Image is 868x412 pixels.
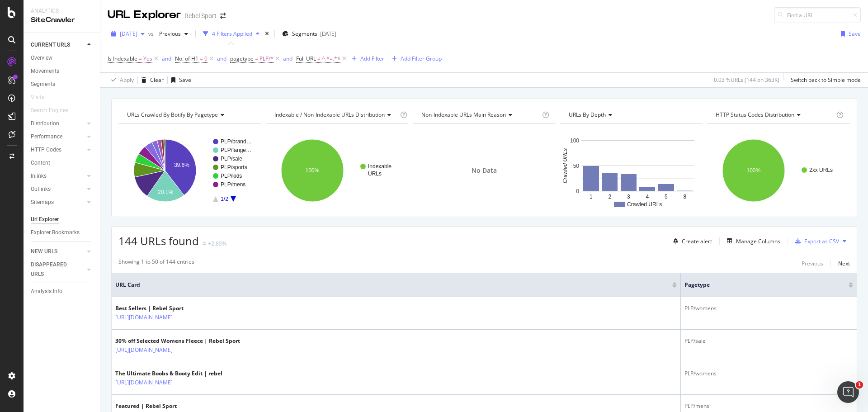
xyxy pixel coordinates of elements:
div: Create alert [682,237,712,245]
div: 30% off Selected Womens Fleece | Rebel Sport [115,337,240,345]
h4: HTTP Status Codes Distribution [714,108,835,122]
text: PLP/mens [221,181,245,188]
div: [DATE] [320,30,336,38]
div: Add Filter [360,55,384,62]
div: A chart. [560,131,702,210]
div: Add Filter Group [401,55,442,62]
div: Segments [31,80,55,89]
a: [URL][DOMAIN_NAME] [115,378,173,387]
div: Performance [31,132,62,142]
span: = [139,55,142,62]
span: vs [148,30,156,38]
div: Visits [31,93,44,102]
div: Manage Columns [736,237,780,245]
text: 100 [570,137,579,144]
div: DISAPPEARED URLS [31,260,76,279]
span: Segments [292,30,317,38]
div: Content [31,158,50,168]
text: 2 [608,194,611,200]
text: 8 [683,194,686,200]
a: Outlinks [31,185,85,194]
text: 1 [590,194,593,200]
span: No Data [472,166,497,175]
text: 2xx URLs [809,167,833,173]
button: Save [837,27,861,41]
span: 1 [856,381,863,388]
div: and [162,55,171,62]
div: and [217,55,226,62]
span: URL Card [115,281,670,289]
h4: URLs by Depth [567,108,695,122]
button: and [283,54,292,63]
button: Segments[DATE] [278,27,340,41]
div: Explorer Bookmarks [31,228,80,237]
div: PLP/mens [684,402,853,410]
button: Export as CSV [792,234,839,248]
span: ≠ [317,55,321,62]
div: Inlinks [31,171,47,181]
div: Distribution [31,119,59,128]
span: HTTP Status Codes Distribution [716,111,794,118]
button: Previous [802,258,823,269]
text: 20.1% [158,189,173,195]
span: Indexable / Non-Indexable URLs distribution [274,111,385,118]
span: PLP/* [259,52,274,65]
button: Save [168,73,191,87]
div: Sitemaps [31,198,54,207]
a: [URL][DOMAIN_NAME] [115,346,173,355]
text: PLP/kids [221,173,242,179]
span: Yes [143,52,152,65]
div: A chart. [707,131,849,210]
svg: A chart. [118,131,260,210]
a: Visits [31,93,53,102]
a: Url Explorer [31,215,94,224]
span: pagetype [230,55,254,62]
div: Search Engines [31,106,68,115]
div: HTTP Codes [31,145,61,155]
div: SiteCrawler [31,15,93,25]
button: and [162,54,171,63]
div: Url Explorer [31,215,59,224]
button: [DATE] [108,27,148,41]
div: NEW URLS [31,247,57,256]
button: 4 Filters Applied [199,27,263,41]
div: Analysis Info [31,287,62,296]
a: [URL][DOMAIN_NAME] [115,313,173,322]
div: Rebel Sport [184,11,217,20]
div: Movements [31,66,59,76]
div: A chart. [266,131,407,210]
a: Analysis Info [31,287,94,296]
text: 100% [305,167,319,174]
div: PLP/womens [684,304,853,313]
div: 0.03 % URLs ( 144 on 363K ) [714,76,779,84]
span: = [200,55,203,62]
div: Clear [150,76,164,84]
text: PLP/sports [221,164,247,170]
div: 4 Filters Applied [212,30,252,38]
div: Save [849,30,861,38]
span: = [255,55,258,62]
div: Analytics [31,7,93,15]
div: Apply [120,76,134,84]
span: Previous [156,30,181,38]
span: URLs by Depth [569,111,606,118]
div: URL Explorer [108,7,181,23]
text: URLs [368,170,382,177]
span: URLs Crawled By Botify By pagetype [127,111,218,118]
div: Previous [802,260,823,267]
button: Next [838,258,850,269]
div: Overview [31,53,52,63]
span: 2025 Aug. 18th [120,30,137,38]
text: 50 [573,163,579,169]
span: No. of H1 [175,55,198,62]
span: Full URL [296,55,316,62]
div: Save [179,76,191,84]
h4: Non-Indexable URLs Main Reason [420,108,540,122]
button: Clear [138,73,164,87]
a: Inlinks [31,171,85,181]
text: 4 [646,194,649,200]
div: Showing 1 to 50 of 144 entries [118,258,194,269]
text: 0 [576,188,579,194]
div: and [283,55,292,62]
h4: Indexable / Non-Indexable URLs Distribution [273,108,398,122]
